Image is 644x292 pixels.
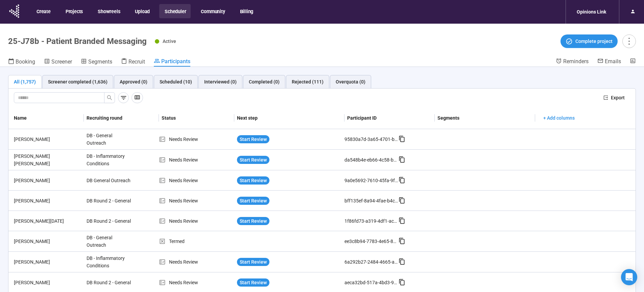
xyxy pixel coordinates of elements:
[44,58,72,67] a: Screener
[159,107,234,129] th: Status
[624,36,634,46] span: more
[11,136,84,143] div: [PERSON_NAME]
[237,197,269,205] button: Start Review
[107,95,112,100] span: search
[237,258,269,266] button: Start Review
[128,58,145,65] span: Recruit
[292,78,324,86] div: Rejected (111)
[84,252,135,272] div: DB - Inflammatory Conditions
[84,107,159,129] th: Recruiting round
[240,136,267,143] span: Start Review
[344,107,435,129] th: Participant ID
[204,78,237,86] div: Interviewed (0)
[84,174,135,187] div: DB General Outreach
[543,114,575,122] span: + Add columns
[575,38,613,45] span: Complete project
[237,176,269,185] button: Start Review
[240,197,267,204] span: Start Review
[160,78,192,86] div: Scheduled (10)
[11,177,84,184] div: [PERSON_NAME]
[621,269,637,285] div: Open Intercom Messenger
[563,58,589,65] span: Reminders
[237,278,269,287] button: Start Review
[597,58,621,66] a: Emails
[605,58,621,65] span: Emails
[159,279,234,286] div: Needs Review
[8,36,147,46] h1: 25-J78b - Patient Branded Messaging
[237,156,269,164] button: Start Review
[159,156,234,164] div: Needs Review
[598,92,630,103] button: exportExport
[159,258,234,266] div: Needs Review
[159,177,234,184] div: Needs Review
[237,135,269,143] button: Start Review
[11,238,84,245] div: [PERSON_NAME]
[240,279,267,286] span: Start Review
[556,58,589,66] a: Reminders
[84,194,135,207] div: DB Round 2 - General
[344,177,399,184] div: 9a0e5692-7610-45fa-9fa1-534852b04b9d
[60,4,88,18] button: Projects
[336,78,365,86] div: Overquota (0)
[104,92,115,103] button: search
[344,136,399,143] div: 95830a7d-3a65-4701-b73d-6a8492f91168
[195,4,230,18] button: Community
[14,78,36,86] div: All (1,757)
[121,58,145,67] a: Recruit
[16,58,35,65] span: Booking
[344,197,399,204] div: bff135ef-8a94-4fae-b4c8-1383296f2cd5
[159,4,191,18] button: Scheduler
[159,238,234,245] div: Termed
[159,197,234,204] div: Needs Review
[11,279,84,286] div: [PERSON_NAME]
[129,4,154,18] button: Upload
[240,177,267,184] span: Start Review
[163,39,176,44] span: Active
[84,129,135,149] div: DB - General Outreach
[435,107,535,129] th: Segments
[8,58,35,67] a: Booking
[31,4,55,18] button: Create
[603,95,608,100] span: export
[11,152,84,167] div: [PERSON_NAME] [PERSON_NAME]
[92,4,125,18] button: Showreels
[84,150,135,170] div: DB - Inflammatory Conditions
[8,107,84,129] th: Name
[161,58,190,65] span: Participants
[81,58,112,67] a: Segments
[344,258,399,266] div: 6a292b27-2484-4665-acd3-9048aea6e622
[11,197,84,204] div: [PERSON_NAME]
[344,279,399,286] div: aeca32bd-517a-4bd3-9026-bef7a5535914
[344,238,399,245] div: ee3c8b94-7783-4e65-8bb0-e92f60863e73
[622,34,636,48] button: more
[159,136,234,143] div: Needs Review
[240,217,267,225] span: Start Review
[344,156,399,164] div: da548b4e-eb66-4c58-be30-1d7f1380ed49
[159,217,234,225] div: Needs Review
[234,107,344,129] th: Next step
[154,58,190,67] a: Participants
[240,156,267,164] span: Start Review
[11,258,84,266] div: [PERSON_NAME]
[48,78,108,86] div: Screener completed (1,636)
[51,58,72,65] span: Screener
[88,58,112,65] span: Segments
[344,217,399,225] div: 1f86fd73-a319-4df1-ac4d-59cb7cb00712
[237,217,269,225] button: Start Review
[240,258,267,266] span: Start Review
[249,78,280,86] div: Completed (0)
[611,94,625,101] span: Export
[235,4,258,18] button: Billing
[84,215,135,227] div: DB Round 2 - General
[84,276,135,289] div: DB Round 2 - General
[120,78,147,86] div: Approved (0)
[538,113,580,123] button: + Add columns
[11,217,84,225] div: [PERSON_NAME][DATE]
[84,231,135,251] div: DB - General Outreach
[573,5,610,18] div: Opinions Link
[560,34,618,48] button: Complete project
